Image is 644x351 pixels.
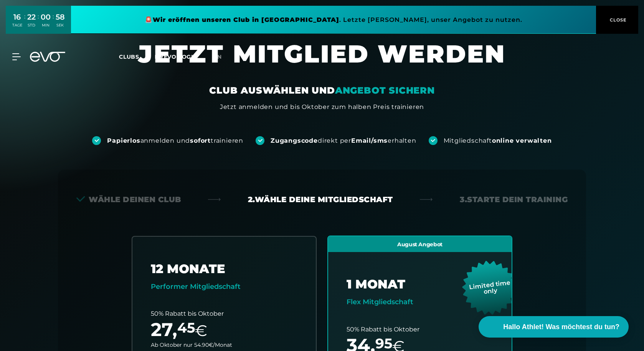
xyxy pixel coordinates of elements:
strong: online verwalten [492,137,552,144]
div: Wähle deinen Club [76,194,181,205]
div: Jetzt anmelden und bis Oktober zum halben Preis trainieren [220,102,424,112]
strong: sofort [190,137,211,144]
a: en [213,53,231,61]
div: : [53,12,54,33]
a: Clubs [119,53,155,60]
div: Mitgliedschaft [444,137,552,145]
em: ANGEBOT SICHERN [335,85,435,96]
button: CLOSE [596,6,638,34]
div: SEK [56,23,65,28]
div: MIN [41,23,51,28]
div: 58 [56,12,65,23]
span: CLOSE [608,16,627,23]
span: Clubs [119,53,139,60]
strong: Zugangscode [271,137,318,144]
div: 00 [41,12,51,23]
strong: Email/sms [351,137,388,144]
div: anmelden und trainieren [107,137,243,145]
div: STD [27,23,36,28]
div: direkt per erhalten [271,137,416,145]
button: Hallo Athlet! Was möchtest du tun? [479,316,629,338]
a: MYEVO LOGIN [155,53,198,60]
span: en [213,53,222,60]
div: : [24,12,25,33]
div: 3. Starte dein Training [460,194,568,205]
span: Hallo Athlet! Was möchtest du tun? [503,322,619,332]
div: 22 [27,12,36,23]
div: TAGE [12,23,22,28]
strong: Papierlos [107,137,140,144]
div: : [38,12,39,33]
div: 2. Wähle deine Mitgliedschaft [248,194,393,205]
div: CLUB AUSWÄHLEN UND [209,84,434,97]
div: 16 [12,12,22,23]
